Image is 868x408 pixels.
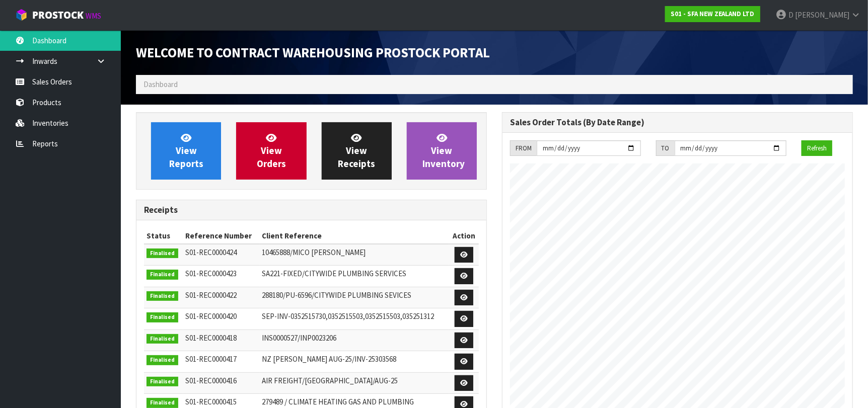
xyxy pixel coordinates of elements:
[257,132,286,170] span: View Orders
[169,132,203,170] span: View Reports
[147,355,178,365] span: Finalised
[262,354,397,364] span: NZ [PERSON_NAME] AUG-25/INV-25303568
[147,398,178,408] span: Finalised
[15,9,28,21] img: cube-alt.png
[262,333,337,343] span: INS0000527/INP0023206
[262,376,398,385] span: AIR FREIGHT/[GEOGRAPHIC_DATA]/AUG-25
[144,205,479,215] h3: Receipts
[183,228,260,244] th: Reference Number
[510,140,537,156] div: FROM
[795,10,849,20] span: [PERSON_NAME]
[338,132,375,170] span: View Receipts
[186,333,237,343] span: S01-REC0000418
[186,248,237,257] span: S01-REC0000424
[262,248,366,257] span: 10465888/MICO [PERSON_NAME]
[147,312,178,322] span: Finalised
[322,122,392,180] a: ViewReceipts
[788,10,793,20] span: D
[262,269,407,278] span: SA221-FIXED/CITYWIDE PLUMBING SERVICES
[136,44,490,61] span: Welcome to Contract Warehousing ProStock Portal
[186,269,237,278] span: S01-REC0000423
[32,9,84,22] span: ProStock
[186,290,237,300] span: S01-REC0000422
[802,140,832,156] button: Refresh
[186,376,237,385] span: S01-REC0000416
[186,397,237,406] span: S01-REC0000415
[144,228,183,244] th: Status
[407,122,477,180] a: ViewInventory
[262,290,412,300] span: 288180/PU-6596/CITYWIDE PLUMBING SEVICES
[151,122,221,180] a: ViewReports
[262,311,435,321] span: SEP-INV-0352515730,0352515503,0352515503,035251312
[86,11,101,21] small: WMS
[186,311,237,321] span: S01-REC0000420
[186,354,237,364] span: S01-REC0000417
[449,228,479,244] th: Action
[147,334,178,344] span: Finalised
[422,132,465,170] span: View Inventory
[147,270,178,280] span: Finalised
[147,377,178,387] span: Finalised
[143,79,178,89] span: Dashboard
[147,249,178,259] span: Finalised
[236,122,306,180] a: ViewOrders
[671,10,755,18] strong: S01 - SFA NEW ZEALAND LTD
[260,228,450,244] th: Client Reference
[262,397,414,406] span: 279489 / CLIMATE HEATING GAS AND PLUMBING
[147,291,178,301] span: Finalised
[510,118,845,127] h3: Sales Order Totals (By Date Range)
[656,140,675,156] div: TO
